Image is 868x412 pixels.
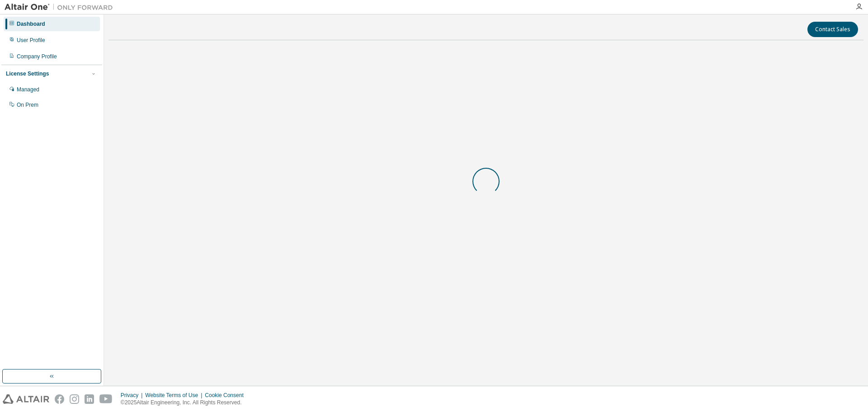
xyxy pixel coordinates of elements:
img: Altair One [5,3,118,12]
img: youtube.svg [99,394,113,404]
div: User Profile [17,37,45,44]
div: Cookie Consent [205,392,249,399]
div: Managed [17,86,39,93]
img: linkedin.svg [85,394,94,404]
div: On Prem [17,101,38,109]
div: Company Profile [17,53,57,60]
button: Contact Sales [807,22,858,37]
p: © 2025 Altair Engineering, Inc. All Rights Reserved. [121,399,249,407]
img: facebook.svg [55,394,64,404]
img: altair_logo.svg [3,394,49,404]
div: Privacy [121,392,145,399]
div: License Settings [6,70,49,77]
div: Dashboard [17,20,45,28]
img: instagram.svg [70,394,79,404]
div: Website Terms of Use [145,392,205,399]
